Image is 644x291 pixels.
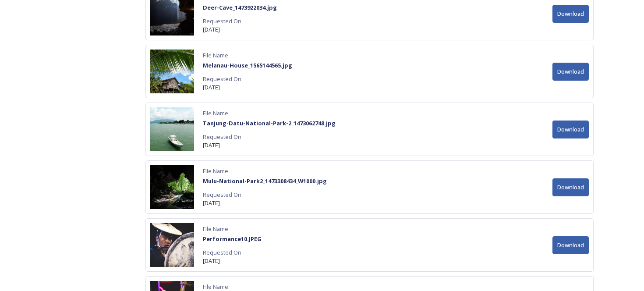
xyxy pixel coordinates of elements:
strong: Melanau-House_1565144565.jpg [203,61,292,69]
strong: Tanjung-Datu-National-Park-2_1473062748.jpg [203,119,336,127]
img: 48d6b85c-a30c-4b56-bd0f-a9b449d752a4.jpg [150,107,194,151]
button: Download [552,5,589,23]
span: [DATE] [203,257,262,265]
span: Requested On [203,191,327,199]
span: [DATE] [203,83,292,92]
span: File Name [203,167,327,175]
button: Download [552,63,589,81]
button: Download [552,178,589,196]
strong: Deer-Cave_1473922034.jpg [203,4,277,11]
img: 863066ca-8132-4abf-b4cb-f42254c57ea1.jpg [150,50,194,93]
button: Download [552,236,589,254]
img: ca0317b4-0dcf-4117-88ae-d0931df212c6.jpg [150,223,194,267]
strong: Mulu-National-Park2_1473308434_W1000.jpg [203,177,327,185]
span: [DATE] [203,199,327,207]
span: File Name [203,51,292,60]
button: Download [552,121,589,138]
span: File Name [203,109,336,117]
span: Requested On [203,248,262,257]
span: [DATE] [203,141,336,149]
span: Requested On [203,75,292,83]
strong: Performance10.JPEG [203,235,262,243]
span: File Name [203,225,262,233]
img: b62130a3-7ab7-46c5-8576-0afa12a78f26.jpg [150,165,194,209]
span: File Name [203,283,255,291]
span: Requested On [203,17,277,25]
span: [DATE] [203,25,277,34]
span: Requested On [203,133,336,141]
